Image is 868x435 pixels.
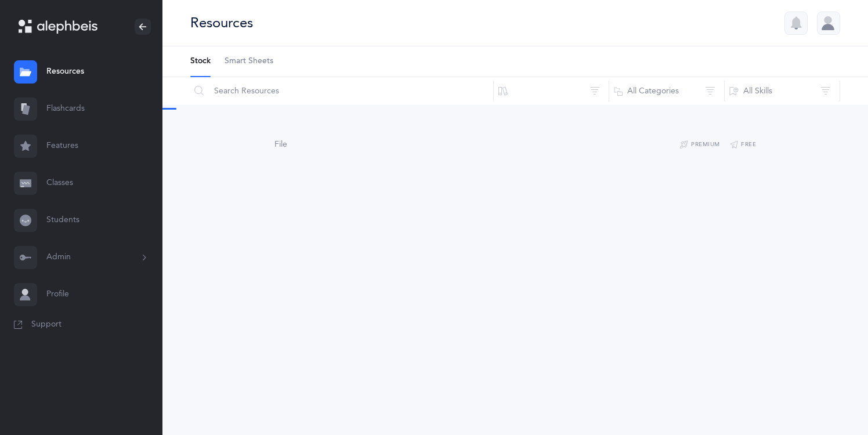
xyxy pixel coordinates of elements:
[724,77,840,105] button: All Skills
[190,77,494,105] input: Search Resources
[274,140,287,149] span: File
[729,138,757,152] button: Free
[609,77,725,105] button: All Categories
[31,319,62,331] span: Support
[679,138,720,152] button: Premium
[190,13,253,32] div: Resources
[225,56,273,67] span: Smart Sheets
